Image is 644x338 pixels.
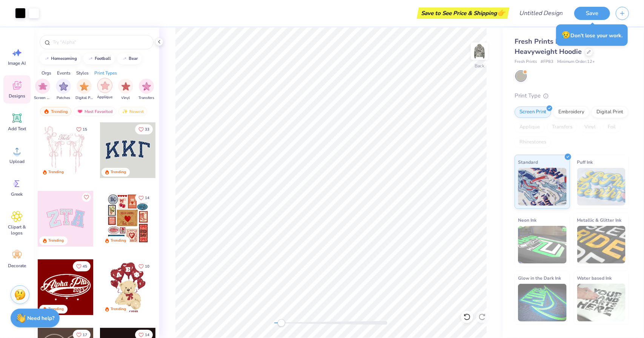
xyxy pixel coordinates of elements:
div: Don’t lose your work. [556,24,628,46]
img: trend_line.gif [121,56,128,61]
div: Trending [111,169,126,175]
img: trend_line.gif [88,56,94,61]
div: Transfers [547,122,577,133]
img: trend_line.gif [44,56,50,61]
span: Metallic & Glitter Ink [577,216,622,224]
div: Print Type [515,91,629,100]
span: Water based Ink [577,274,612,282]
strong: Need help? [28,315,55,322]
span: 14 [145,196,149,200]
img: Back [472,44,487,59]
span: Patches [57,95,70,101]
div: Newest [118,107,147,116]
div: Save to See Price & Shipping [419,8,507,19]
div: Most Favorited [74,107,116,116]
span: Upload [9,158,25,164]
button: filter button [56,79,71,101]
span: Puff Ink [577,158,593,166]
img: Standard [518,168,567,206]
button: Like [82,193,91,202]
div: Trending [40,107,71,116]
span: Image AI [8,60,26,66]
img: Digital Print Image [80,82,89,91]
span: 10 [145,265,149,268]
input: Untitled Design [513,6,569,21]
div: Applique [515,122,545,133]
img: Neon Ink [518,226,567,263]
img: Patches Image [59,82,68,91]
div: filter for Digital Print [75,79,93,101]
button: bear [117,53,141,64]
div: football [95,56,111,61]
span: Designs [9,93,25,99]
img: Puff Ink [577,168,626,206]
div: filter for Screen Print [34,79,51,101]
div: Orgs [41,70,51,76]
div: Back [475,62,484,69]
span: Glow in the Dark Ink [518,274,561,282]
div: Trending [48,306,64,312]
div: filter for Patches [56,79,71,101]
span: Neon Ink [518,216,536,224]
div: Rhinestones [515,137,551,148]
img: trending.gif [43,109,49,114]
span: Vinyl [121,95,130,101]
button: filter button [34,79,51,101]
button: filter button [118,79,133,101]
img: newest.gif [122,109,128,114]
img: Glow in the Dark Ink [518,284,567,321]
button: Save [574,7,610,20]
span: Decorate [8,263,26,269]
div: filter for Applique [97,78,113,100]
div: Print Types [94,70,117,76]
img: Screen Print Image [38,82,47,91]
span: Greek [11,191,23,197]
input: Try "Alpha" [52,38,149,46]
img: most_fav.gif [77,109,83,114]
img: Transfers Image [142,82,151,91]
div: filter for Transfers [138,79,154,101]
span: 17 [83,333,87,337]
span: # FP83 [541,59,553,65]
div: Trending [48,238,64,244]
span: Add Text [8,126,26,132]
div: Trending [111,238,126,244]
button: Like [135,261,153,271]
span: Standard [518,158,538,166]
div: Events [57,70,71,76]
button: filter button [138,79,154,101]
div: Screen Print [515,107,551,118]
span: 👉 [497,8,505,17]
button: football [83,53,115,64]
span: 15 [83,128,87,131]
div: Vinyl [579,122,601,133]
span: 45 [83,265,87,268]
button: filter button [75,79,93,101]
span: Minimum Order: 12 + [557,59,595,65]
img: Applique Image [101,81,109,90]
span: Digital Print [75,95,93,101]
img: Water based Ink [577,284,626,321]
div: bear [129,56,138,61]
img: Metallic & Glitter Ink [577,226,626,263]
span: Screen Print [34,95,51,101]
button: Like [73,124,91,134]
div: Embroidery [553,107,589,118]
span: Fresh Prints Boston Camo Heavyweight Hoodie [515,37,598,56]
div: filter for Vinyl [118,79,133,101]
span: Fresh Prints [515,59,537,65]
div: Trending [48,169,64,175]
div: Accessibility label [278,319,285,327]
span: 😥 [561,30,570,40]
div: Digital Print [592,107,628,118]
button: filter button [97,79,113,101]
img: Vinyl Image [121,82,130,91]
button: Like [73,261,91,271]
div: Trending [111,306,126,312]
span: 33 [145,128,149,131]
button: Like [135,124,153,134]
button: Like [135,193,153,203]
span: Clipart & logos [5,224,29,236]
button: homecoming [40,53,81,64]
span: 14 [145,333,149,337]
